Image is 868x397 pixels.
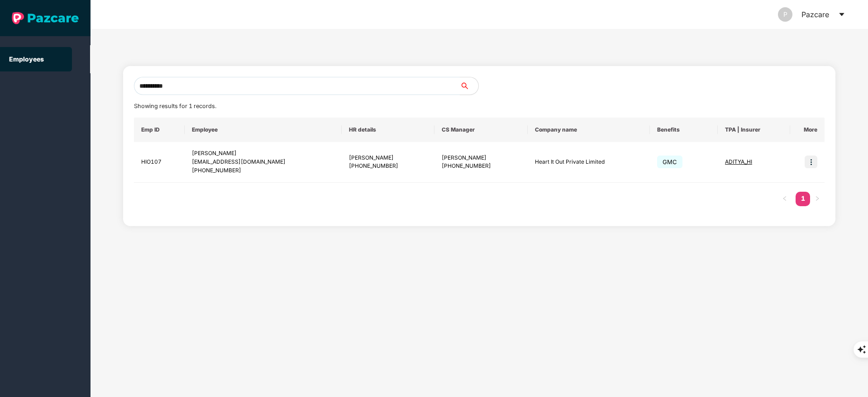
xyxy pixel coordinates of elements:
[349,162,427,170] div: [PHONE_NUMBER]
[650,118,718,142] th: Benefits
[342,118,434,142] th: HR details
[777,192,792,206] button: left
[815,196,820,201] span: right
[185,118,342,142] th: Employee
[805,156,817,168] img: icon
[528,142,650,183] td: Heart It Out Private Limited
[134,142,185,183] td: HIO107
[349,154,427,162] div: [PERSON_NAME]
[192,166,335,175] div: [PHONE_NUMBER]
[134,118,185,142] th: Emp ID
[777,192,792,206] li: Previous Page
[434,118,527,142] th: CS Manager
[528,118,650,142] th: Company name
[460,77,479,95] button: search
[790,118,825,142] th: More
[718,118,790,142] th: TPA | Insurer
[192,149,335,158] div: [PERSON_NAME]
[810,192,825,206] button: right
[657,156,682,168] span: GMC
[192,158,335,166] div: [EMAIL_ADDRESS][DOMAIN_NAME]
[442,154,520,162] div: [PERSON_NAME]
[810,192,825,206] li: Next Page
[460,82,478,90] span: search
[782,196,787,201] span: left
[725,158,752,165] span: ADITYA_HI
[838,11,845,18] span: caret-down
[783,7,787,22] span: P
[796,192,810,206] li: 1
[796,192,810,205] a: 1
[134,103,216,109] span: Showing results for 1 records.
[9,55,44,63] a: Employees
[442,162,520,170] div: [PHONE_NUMBER]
